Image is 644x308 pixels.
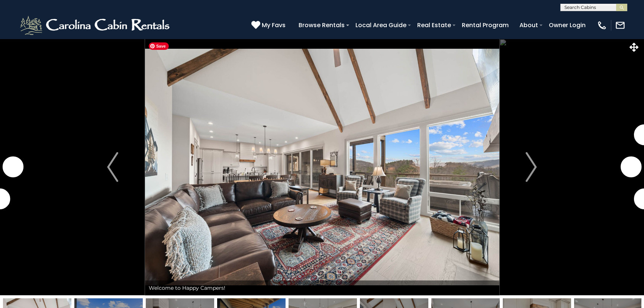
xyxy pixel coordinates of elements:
[499,39,563,295] button: Next
[149,42,169,50] span: Save
[19,14,173,36] img: White-1-2.png
[107,152,118,182] img: arrow
[545,19,589,32] a: Owner Login
[295,19,348,32] a: Browse Rentals
[251,20,287,30] a: My Favs
[597,20,607,31] img: phone-regular-white.png
[615,20,625,31] img: mail-regular-white.png
[516,19,542,32] a: About
[352,19,410,32] a: Local Area Guide
[81,39,145,295] button: Previous
[413,19,455,32] a: Real Estate
[262,20,286,30] span: My Favs
[526,152,537,182] img: arrow
[145,280,499,295] div: Welcome to Happy Campers!
[458,19,512,32] a: Rental Program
